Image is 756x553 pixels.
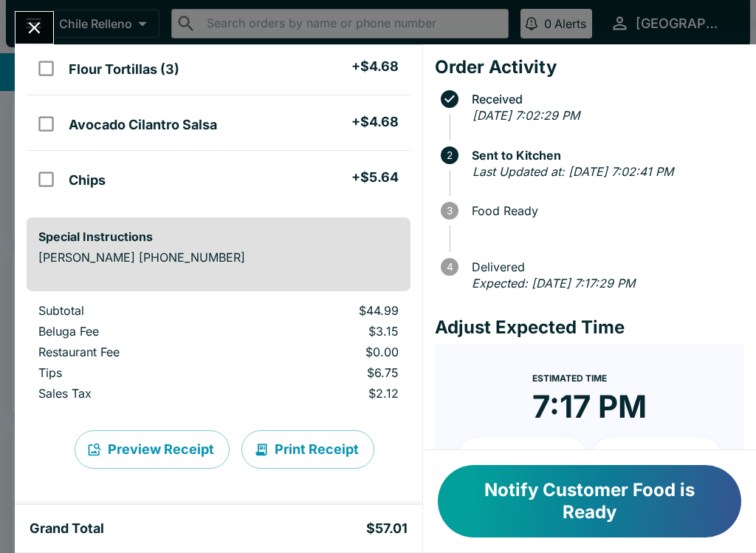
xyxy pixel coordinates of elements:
[38,386,231,401] p: Sales Tax
[69,61,179,78] h5: Flour Tortillas (3)
[38,229,399,244] h6: Special Instructions
[351,58,399,75] h5: + $4.68
[69,116,217,134] h5: Avocado Cilantro Salsa
[472,276,635,291] em: Expected: [DATE] 7:17:29 PM
[435,56,744,78] h4: Order Activity
[255,365,399,380] p: $6.75
[255,386,399,401] p: $2.12
[255,303,399,318] p: $44.99
[255,324,399,339] p: $3.15
[27,303,410,407] table: orders table
[446,261,453,273] text: 4
[241,430,374,469] button: Print Receipt
[447,149,453,161] text: 2
[16,12,53,44] button: Close
[38,324,231,339] p: Beluga Fee
[30,520,104,537] h5: Grand Total
[38,345,231,359] p: Restaurant Fee
[472,108,580,123] em: [DATE] 7:02:29 PM
[69,172,106,189] h5: Chips
[472,164,673,179] em: Last Updated at: [DATE] 7:02:41 PM
[464,260,744,274] span: Delivered
[435,316,744,339] h4: Adjust Expected Time
[366,520,408,537] h5: $57.01
[447,205,453,217] text: 3
[458,438,587,475] button: + 10
[532,373,607,384] span: Estimated Time
[351,169,399,186] h5: + $5.64
[464,92,744,106] span: Received
[438,465,741,537] button: Notify Customer Food is Ready
[38,365,231,380] p: Tips
[38,250,399,265] p: [PERSON_NAME] [PHONE_NUMBER]
[38,303,231,318] p: Subtotal
[592,438,721,475] button: + 20
[532,387,647,426] time: 7:17 PM
[464,204,744,217] span: Food Ready
[75,430,230,469] button: Preview Receipt
[255,345,399,359] p: $0.00
[464,149,744,162] span: Sent to Kitchen
[351,113,399,131] h5: + $4.68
